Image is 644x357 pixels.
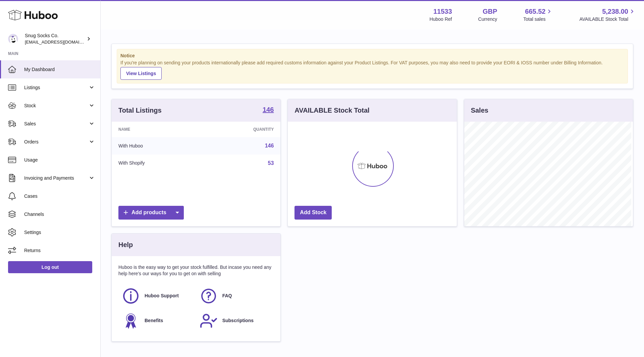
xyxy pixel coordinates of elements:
[118,106,162,115] h3: Total Listings
[24,84,88,91] span: Listings
[122,312,193,330] a: Benefits
[120,53,624,59] strong: Notice
[24,157,95,163] span: Usage
[24,139,88,145] span: Orders
[294,206,332,220] a: Add Stock
[8,261,92,273] a: Log out
[24,66,95,73] span: My Dashboard
[483,7,497,16] strong: GBP
[120,60,624,80] div: If you're planning on sending your products internationally please add required customs informati...
[25,33,85,45] div: Snug Socks Co.
[203,122,280,137] th: Quantity
[579,7,636,22] a: 5,238.00 AVAILABLE Stock Total
[118,240,133,249] h3: Help
[263,106,274,113] strong: 146
[24,229,95,236] span: Settings
[579,16,636,22] span: AVAILABLE Stock Total
[471,106,488,115] h3: Sales
[200,312,271,330] a: Subscriptions
[8,34,18,44] img: info@snugsocks.co.uk
[222,293,232,299] span: FAQ
[265,143,274,148] a: 146
[523,16,553,22] span: Total sales
[24,175,88,181] span: Invoicing and Payments
[120,67,162,80] a: View Listings
[118,264,274,277] p: Huboo is the easy way to get your stock fulfilled. But incase you need any help here's our ways f...
[24,193,95,199] span: Cases
[222,317,254,324] span: Subscriptions
[145,293,179,299] span: Huboo Support
[122,287,193,305] a: Huboo Support
[25,39,99,45] span: [EMAIL_ADDRESS][DOMAIN_NAME]
[525,7,545,16] span: 665.52
[430,16,452,22] div: Huboo Ref
[268,160,274,166] a: 53
[24,103,88,109] span: Stock
[112,122,203,137] th: Name
[118,206,184,220] a: Add products
[200,287,271,305] a: FAQ
[112,155,203,172] td: With Shopify
[24,121,88,127] span: Sales
[478,16,497,22] div: Currency
[24,247,95,254] span: Returns
[294,106,369,115] h3: AVAILABLE Stock Total
[112,137,203,155] td: With Huboo
[145,317,163,324] span: Benefits
[602,7,628,16] span: 5,238.00
[24,211,95,218] span: Channels
[263,106,274,114] a: 146
[523,7,553,22] a: 665.52 Total sales
[433,7,452,16] strong: 11533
